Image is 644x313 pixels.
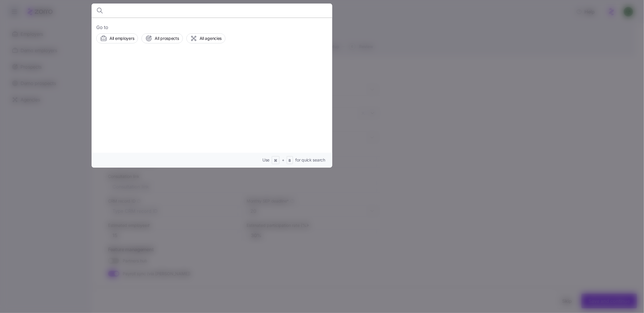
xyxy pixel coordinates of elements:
[155,35,179,41] span: All prospects
[289,158,291,163] span: B
[96,24,328,31] span: Go to
[96,33,138,43] button: All employers
[274,158,277,163] span: ⌘
[141,33,183,43] button: All prospects
[200,35,222,41] span: All agencies
[186,33,226,43] button: All agencies
[262,157,269,163] span: Use
[109,35,134,41] span: All employers
[295,157,325,163] span: for quick search
[282,157,284,163] span: +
